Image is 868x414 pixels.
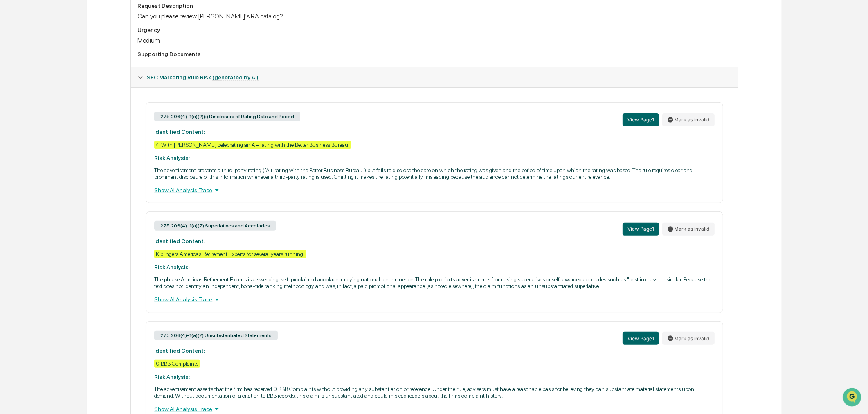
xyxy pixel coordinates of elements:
[154,186,714,195] div: Show AI Analysis Trace
[154,331,278,340] div: 275.206(4)-1(a)(2) Unsubstantiated Statements
[623,332,659,345] button: View Page1
[8,103,21,117] img: Cameron Burns
[16,112,23,118] img: 1746055101610-c473b297-6a78-478c-a979-82029cc54cd1
[58,180,99,187] a: Powered byPylon
[212,74,259,81] u: (generated by AI)
[154,264,190,270] strong: Risk Analysis:
[137,2,731,9] div: Request Description
[16,161,52,169] span: Data Lookup
[67,145,101,153] span: Attestations
[154,360,200,368] div: 0 BBB Complaints
[154,386,714,399] p: The advertisement asserts that the firm has received 0 BBB Complaints without providing any subst...
[81,181,99,187] span: Pylon
[72,111,89,118] span: [DATE]
[8,17,149,30] p: How can we help?
[59,146,66,153] div: 🗄️
[137,27,731,33] div: Urgency
[139,65,149,75] button: Start new chat
[154,295,714,304] div: Show AI Analysis Trace
[8,146,15,153] div: 🖐️
[5,142,56,157] a: 🖐️Preclearance
[8,162,15,168] div: 🔎
[154,112,300,122] div: 275.206(4)-1(c)(2)(i) Disclosure of Rating Date and Period
[154,250,306,258] div: Kiplingers Americas Retirement Experts for several years running.
[8,63,23,77] img: 1746055101610-c473b297-6a78-478c-a979-82029cc54cd1
[662,113,715,126] button: Mark as invalid
[137,12,731,20] div: Can you please review [PERSON_NAME]'s RA catalog?
[56,142,105,157] a: 🗄️Attestations
[147,74,259,81] span: SEC Marketing Rule Risk
[8,91,55,97] div: Past conversations
[154,167,714,180] p: The advertisement presents a third-party rating ("A+ rating with the Better Business Bureau") but...
[154,128,205,135] strong: Identified Content:
[154,373,190,380] strong: Risk Analysis:
[662,223,715,236] button: Mark as invalid
[154,405,714,414] div: Show AI Analysis Trace
[16,145,53,153] span: Preclearance
[28,71,103,77] div: We're available if you need us!
[25,111,66,118] span: [PERSON_NAME]
[131,67,738,87] div: SEC Marketing Rule Risk (generated by AI)
[154,155,190,161] strong: Risk Analysis:
[137,36,731,44] div: Medium
[127,89,149,99] button: See all
[154,238,205,244] strong: Identified Content:
[28,63,134,71] div: Start new chat
[154,276,714,289] p: The phrase Americas Retirement Experts is a sweeping, self-proclaimed accolade implying national ...
[5,157,55,172] a: 🔎Data Lookup
[842,387,864,409] iframe: Open customer support
[154,347,205,354] strong: Identified Content:
[623,223,659,236] button: View Page1
[662,332,715,345] button: Mark as invalid
[68,111,71,118] span: •
[154,141,351,149] div: 4. With [PERSON_NAME] celebrating an A+ rating with the Better Business Bureau.
[154,221,276,231] div: 275.206(4)-1(a)(7) Superlatives and Accolades
[137,51,731,57] div: Supporting Documents
[623,113,659,126] button: View Page1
